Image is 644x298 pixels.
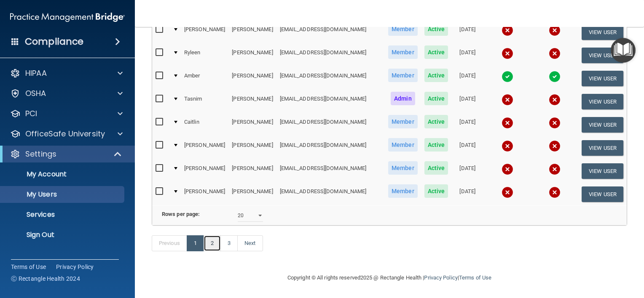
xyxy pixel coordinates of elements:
[25,109,37,119] p: PCI
[424,184,448,198] span: Active
[276,136,385,160] td: [EMAIL_ADDRESS][DOMAIN_NAME]
[582,140,623,156] button: View User
[549,71,561,82] img: tick.e7d51cea.svg
[424,138,448,152] span: Active
[11,274,80,283] span: Ⓒ Rectangle Health 2024
[237,235,263,251] a: Next
[451,113,483,136] td: [DATE]
[451,21,483,44] td: [DATE]
[276,183,385,205] td: [EMAIL_ADDRESS][DOMAIN_NAME]
[181,44,228,67] td: Ryleen
[502,186,513,198] img: cross.ca9f0e7f.svg
[502,24,513,36] img: cross.ca9f0e7f.svg
[611,38,636,63] button: Open Resource Center
[451,44,483,67] td: [DATE]
[502,117,513,129] img: cross.ca9f0e7f.svg
[25,68,47,78] p: HIPAA
[11,263,46,271] a: Terms of Use
[502,71,513,82] img: tick.e7d51cea.svg
[204,235,221,251] a: 2
[549,117,561,129] img: cross.ca9f0e7f.svg
[582,48,623,63] button: View User
[549,94,561,106] img: cross.ca9f0e7f.svg
[56,263,94,271] a: Privacy Policy
[25,129,105,139] p: OfficeSafe University
[162,211,200,217] b: Rows per page:
[388,22,418,36] span: Member
[276,113,385,136] td: [EMAIL_ADDRESS][DOMAIN_NAME]
[10,109,123,119] a: PCI
[25,149,56,159] p: Settings
[451,67,483,90] td: [DATE]
[5,210,121,219] p: Services
[582,163,623,179] button: View User
[228,136,276,160] td: [PERSON_NAME]
[549,24,561,36] img: cross.ca9f0e7f.svg
[459,274,491,281] a: Terms of Use
[220,235,238,251] a: 3
[228,113,276,136] td: [PERSON_NAME]
[391,92,415,105] span: Admin
[451,136,483,160] td: [DATE]
[181,136,228,160] td: [PERSON_NAME]
[502,163,513,175] img: cross.ca9f0e7f.svg
[181,183,228,205] td: [PERSON_NAME]
[10,149,122,159] a: Settings
[5,231,121,239] p: Sign Out
[582,71,623,86] button: View User
[424,22,448,36] span: Active
[549,186,561,198] img: cross.ca9f0e7f.svg
[388,161,418,175] span: Member
[187,235,204,251] a: 1
[228,183,276,205] td: [PERSON_NAME]
[5,170,121,178] p: My Account
[10,88,123,98] a: OSHA
[236,264,543,291] div: Copyright © All rights reserved 2025 @ Rectangle Health | |
[582,186,623,202] button: View User
[549,140,561,152] img: cross.ca9f0e7f.svg
[181,67,228,90] td: Amber
[228,44,276,67] td: [PERSON_NAME]
[388,45,418,59] span: Member
[424,92,448,105] span: Active
[276,44,385,67] td: [EMAIL_ADDRESS][DOMAIN_NAME]
[25,88,46,98] p: OSHA
[388,115,418,128] span: Member
[276,90,385,113] td: [EMAIL_ADDRESS][DOMAIN_NAME]
[424,161,448,175] span: Active
[10,129,123,139] a: OfficeSafe University
[25,36,83,48] h4: Compliance
[388,184,418,198] span: Member
[502,94,513,106] img: cross.ca9f0e7f.svg
[276,21,385,44] td: [EMAIL_ADDRESS][DOMAIN_NAME]
[582,24,623,40] button: View User
[582,117,623,133] button: View User
[181,160,228,183] td: [PERSON_NAME]
[228,160,276,183] td: [PERSON_NAME]
[451,183,483,205] td: [DATE]
[181,113,228,136] td: Caitlin
[549,163,561,175] img: cross.ca9f0e7f.svg
[502,140,513,152] img: cross.ca9f0e7f.svg
[181,90,228,113] td: Tasnim
[502,48,513,59] img: cross.ca9f0e7f.svg
[424,69,448,82] span: Active
[228,90,276,113] td: [PERSON_NAME]
[276,160,385,183] td: [EMAIL_ADDRESS][DOMAIN_NAME]
[228,21,276,44] td: [PERSON_NAME]
[10,68,123,78] a: HIPAA
[582,94,623,109] button: View User
[424,45,448,59] span: Active
[451,90,483,113] td: [DATE]
[549,48,561,59] img: cross.ca9f0e7f.svg
[10,9,125,26] img: PMB logo
[152,235,187,251] a: Previous
[228,67,276,90] td: [PERSON_NAME]
[451,160,483,183] td: [DATE]
[5,190,121,199] p: My Users
[388,138,418,152] span: Member
[424,274,457,281] a: Privacy Policy
[424,115,448,128] span: Active
[276,67,385,90] td: [EMAIL_ADDRESS][DOMAIN_NAME]
[181,21,228,44] td: [PERSON_NAME]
